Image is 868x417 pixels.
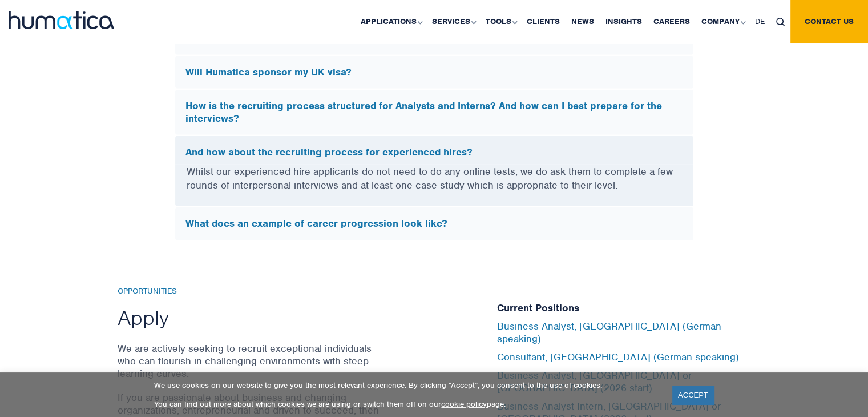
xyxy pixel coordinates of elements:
a: Consultant, [GEOGRAPHIC_DATA] (German-speaking) [497,351,739,363]
p: We use cookies on our website to give you the most relevant experience. By clicking “Accept”, you... [154,380,658,390]
img: logo [9,11,114,29]
p: We are actively seeking to recruit exceptional individuals who can flourish in challenging enviro... [118,342,383,380]
img: search_icon [776,18,785,26]
h5: And how about the recruiting process for experienced hires? [185,146,683,159]
h5: What does an example of career progression look like? [185,218,683,230]
a: cookie policy [441,399,487,409]
h2: Apply [118,304,383,331]
p: You can find out more about which cookies we are using or switch them off on our page. [154,399,658,409]
a: Business Analyst, [GEOGRAPHIC_DATA] or [GEOGRAPHIC_DATA] (2026 start) [497,369,692,394]
span: DE [755,17,765,26]
h5: How is the recruiting process structured for Analysts and Interns? And how can I best prepare for... [185,100,683,125]
h5: Will Humatica sponsor my UK visa? [185,66,683,79]
h5: Current Positions [497,302,751,315]
a: Business Analyst, [GEOGRAPHIC_DATA] (German-speaking) [497,320,724,345]
p: Whilst our experienced hire applicants do not need to do any online tests, we do ask them to comp... [187,165,682,206]
h6: Opportunities [118,287,383,296]
a: ACCEPT [672,386,714,404]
